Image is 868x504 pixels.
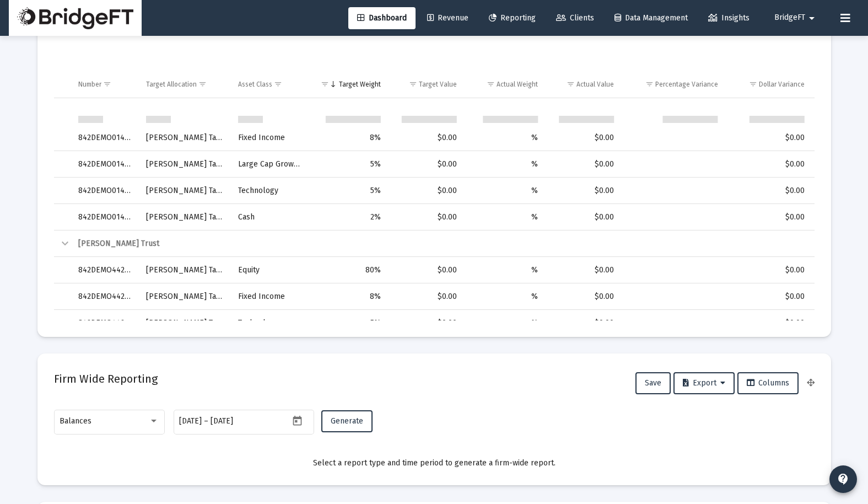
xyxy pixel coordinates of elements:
[553,291,614,302] div: $0.00
[315,159,381,170] div: 5%
[78,80,101,89] div: Number
[576,80,614,89] div: Actual Value
[315,212,381,223] div: 2%
[635,372,671,394] button: Save
[472,291,538,302] div: %
[138,71,230,98] td: Column Target Allocation
[487,80,495,88] span: Show filter options for column 'Actual Weight'
[179,417,202,426] input: Start date
[71,204,138,230] td: 842DEMO01495
[230,151,308,178] td: Large Cap Growth
[472,185,538,196] div: %
[396,185,457,196] div: $0.00
[759,80,805,89] div: Dollar Variance
[606,7,697,29] a: Data Management
[315,185,381,196] div: 5%
[71,257,138,283] td: 842DEMO44281
[734,212,805,223] div: $0.00
[321,80,329,88] span: Show filter options for column 'Target Weight'
[211,417,263,426] input: End date
[54,458,815,469] div: Select a report type and time period to generate a firm-wide report.
[396,318,457,329] div: $0.00
[138,204,230,230] td: [PERSON_NAME] Target
[230,310,308,336] td: Technology
[54,370,158,388] h2: Firm Wide Reporting
[553,185,614,196] div: $0.00
[396,132,457,143] div: $0.00
[396,291,457,302] div: $0.00
[409,80,417,88] span: Show filter options for column 'Target Value'
[315,291,381,302] div: 8%
[418,7,477,29] a: Revenue
[315,318,381,329] div: 5%
[567,80,575,88] span: Show filter options for column 'Actual Value'
[71,310,138,336] td: 842DEMO44281
[138,310,230,336] td: [PERSON_NAME] Target
[553,265,614,276] div: $0.00
[614,13,688,23] span: Data Management
[138,283,230,310] td: [PERSON_NAME] Target
[315,132,381,143] div: 8%
[734,318,805,329] div: $0.00
[747,378,789,388] span: Columns
[734,132,805,143] div: $0.00
[71,151,138,178] td: 842DEMO01495
[726,71,815,98] td: Column Dollar Variance
[737,372,799,394] button: Columns
[749,80,757,88] span: Show filter options for column 'Dollar Variance'
[396,212,457,223] div: $0.00
[289,412,305,428] button: Open calendar
[419,80,457,89] div: Target Value
[546,71,622,98] td: Column Actual Value
[357,13,407,23] span: Dashboard
[761,7,832,29] button: BridgeFT
[774,13,805,23] span: BridgeFT
[71,125,138,151] td: 842DEMO01495
[553,159,614,170] div: $0.00
[556,13,594,23] span: Clients
[805,7,818,29] mat-icon: arrow_drop_down
[230,283,308,310] td: Fixed Income
[146,80,197,89] div: Target Allocation
[78,238,805,249] div: [PERSON_NAME] Trust
[138,257,230,283] td: [PERSON_NAME] Target
[683,378,725,388] span: Export
[238,80,272,89] div: Asset Class
[54,45,815,320] div: Data grid
[645,80,654,88] span: Show filter options for column 'Percentage Variance'
[396,265,457,276] div: $0.00
[465,71,546,98] td: Column Actual Weight
[71,178,138,204] td: 842DEMO01495
[389,71,465,98] td: Column Target Value
[553,318,614,329] div: $0.00
[472,132,538,143] div: %
[339,80,381,89] div: Target Weight
[198,80,207,88] span: Show filter options for column 'Target Allocation'
[480,7,544,29] a: Reporting
[230,204,308,230] td: Cash
[396,159,457,170] div: $0.00
[138,178,230,204] td: [PERSON_NAME] Target
[472,265,538,276] div: %
[308,71,389,98] td: Column Target Weight
[230,257,308,283] td: Equity
[138,151,230,178] td: [PERSON_NAME] Target
[103,80,111,88] span: Show filter options for column 'Number'
[734,265,805,276] div: $0.00
[138,125,230,151] td: [PERSON_NAME] Target
[489,13,536,23] span: Reporting
[274,80,282,88] span: Show filter options for column 'Asset Class'
[427,13,468,23] span: Revenue
[655,80,718,89] div: Percentage Variance
[673,372,735,394] button: Export
[71,283,138,310] td: 842DEMO44281
[734,291,805,302] div: $0.00
[622,71,725,98] td: Column Percentage Variance
[553,212,614,223] div: $0.00
[54,230,71,257] td: Collapse
[497,80,538,89] div: Actual Weight
[348,7,416,29] a: Dashboard
[71,71,138,98] td: Column Number
[645,378,661,388] span: Save
[331,416,363,426] span: Generate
